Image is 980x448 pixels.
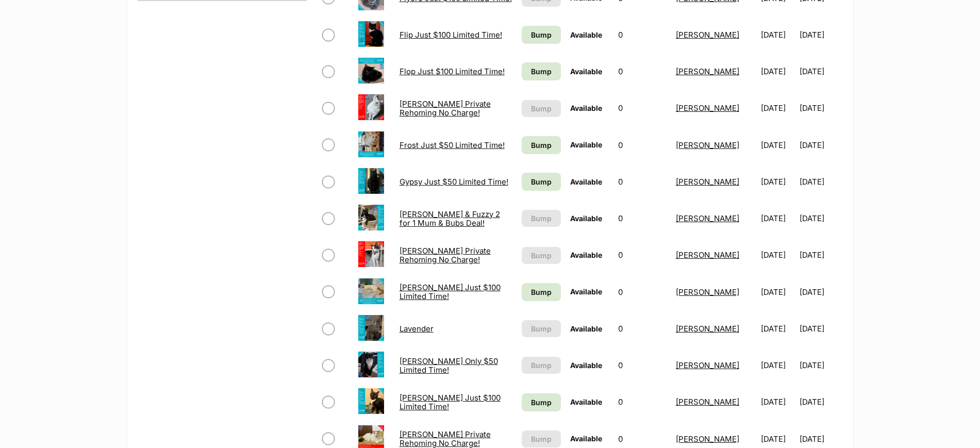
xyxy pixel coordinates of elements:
[676,434,739,444] a: [PERSON_NAME]
[358,168,384,194] img: Gypsy Just $50 Limited Time!
[800,201,841,236] td: [DATE]
[531,360,552,371] span: Bump
[800,237,841,273] td: [DATE]
[531,66,552,77] span: Bump
[400,209,500,228] a: [PERSON_NAME] & Fuzzy 2 for 1 Mum & Bubs Deal!
[531,323,552,334] span: Bump
[676,360,739,370] a: [PERSON_NAME]
[757,127,799,163] td: [DATE]
[570,67,602,76] span: Available
[570,214,602,223] span: Available
[614,274,670,310] td: 0
[757,274,799,310] td: [DATE]
[570,397,602,406] span: Available
[358,131,384,157] img: Frost Just $50 Limited Time!
[531,287,552,297] span: Bump
[531,434,552,444] span: Bump
[522,173,561,191] a: Bump
[614,164,670,200] td: 0
[800,274,841,310] td: [DATE]
[676,177,739,187] a: [PERSON_NAME]
[614,384,670,420] td: 0
[614,201,670,236] td: 0
[531,103,552,114] span: Bump
[522,210,561,227] button: Bump
[400,99,491,118] a: [PERSON_NAME] Private Rehoming No Charge!
[757,237,799,273] td: [DATE]
[757,54,799,89] td: [DATE]
[400,324,434,334] a: Lavender
[614,127,670,163] td: 0
[522,357,561,374] button: Bump
[614,17,670,53] td: 0
[522,283,561,301] a: Bump
[676,140,739,150] a: [PERSON_NAME]
[757,17,799,53] td: [DATE]
[522,26,561,44] a: Bump
[757,311,799,346] td: [DATE]
[800,17,841,53] td: [DATE]
[800,347,841,383] td: [DATE]
[522,136,561,154] a: Bump
[400,246,491,264] a: [PERSON_NAME] Private Rehoming No Charge!
[676,30,739,40] a: [PERSON_NAME]
[522,62,561,80] a: Bump
[400,283,501,301] a: [PERSON_NAME] Just $100 Limited Time!
[570,104,602,112] span: Available
[800,164,841,200] td: [DATE]
[400,356,498,375] a: [PERSON_NAME] Only $50 Limited Time!
[531,397,552,408] span: Bump
[400,393,501,411] a: [PERSON_NAME] Just $100 Limited Time!
[522,393,561,411] a: Bump
[400,429,491,448] a: [PERSON_NAME] Private Rehoming No Charge!
[531,213,552,224] span: Bump
[522,100,561,117] button: Bump
[676,250,739,260] a: [PERSON_NAME]
[676,287,739,297] a: [PERSON_NAME]
[400,177,508,187] a: Gypsy Just $50 Limited Time!
[400,140,505,150] a: Frost Just $50 Limited Time!
[800,90,841,126] td: [DATE]
[614,54,670,89] td: 0
[531,140,552,151] span: Bump
[676,67,739,76] a: [PERSON_NAME]
[570,177,602,186] span: Available
[614,237,670,273] td: 0
[800,384,841,420] td: [DATE]
[614,347,670,383] td: 0
[522,430,561,447] button: Bump
[570,361,602,370] span: Available
[800,54,841,89] td: [DATE]
[676,397,739,407] a: [PERSON_NAME]
[676,324,739,334] a: [PERSON_NAME]
[614,90,670,126] td: 0
[800,127,841,163] td: [DATE]
[570,434,602,443] span: Available
[570,30,602,39] span: Available
[757,347,799,383] td: [DATE]
[522,320,561,337] button: Bump
[800,311,841,346] td: [DATE]
[757,384,799,420] td: [DATE]
[757,90,799,126] td: [DATE]
[570,140,602,149] span: Available
[531,176,552,187] span: Bump
[400,67,505,76] a: Flop Just $100 Limited Time!
[757,201,799,236] td: [DATE]
[676,103,739,113] a: [PERSON_NAME]
[531,250,552,261] span: Bump
[531,29,552,40] span: Bump
[400,30,502,40] a: Flip Just $100 Limited Time!
[570,287,602,296] span: Available
[522,247,561,264] button: Bump
[570,324,602,333] span: Available
[570,251,602,259] span: Available
[614,311,670,346] td: 0
[676,213,739,223] a: [PERSON_NAME]
[757,164,799,200] td: [DATE]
